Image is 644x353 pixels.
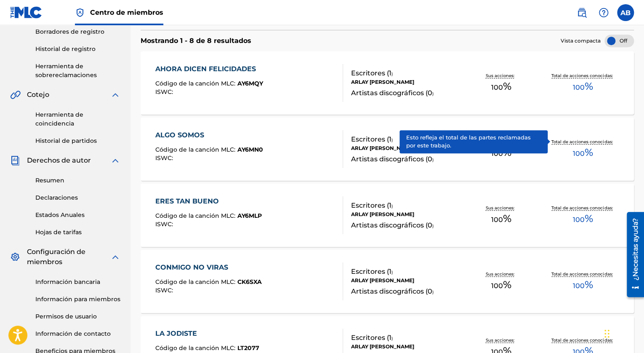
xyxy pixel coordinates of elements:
font: Escritores (1 [351,201,391,209]
a: Hojas de tarifas [35,228,120,237]
span: ISWC : [155,88,175,96]
a: Información para miembros [35,295,120,304]
span: % [491,79,511,94]
img: Royalties [10,155,20,166]
iframe: Resource Center [620,209,644,300]
iframe: Chat Widget [602,313,644,353]
font: 100 [573,83,585,91]
div: ) [351,201,460,211]
div: ) [351,134,460,144]
a: Estados Anuales [35,211,120,219]
span: % [491,145,511,160]
a: CONMIGO NO VIRASCódigo de la canción MLC:CK6SXAISWC:Escritores (1)ARLAY [PERSON_NAME]Artistas dis... [141,250,634,313]
div: ) [351,286,460,297]
font: 100 [491,150,503,158]
span: ISWC : [155,154,175,162]
img: Member Settings [10,252,20,262]
div: ARLAY [PERSON_NAME] [351,78,460,86]
div: ) [351,220,460,230]
a: Historial de registro [35,45,120,53]
a: Declaraciones [35,193,120,202]
a: Herramienta de coincidencia [35,110,120,128]
div: CONMIGO NO VIRAS [155,262,262,273]
font: Mostrando 1 - 8 de 8 resultados [141,37,251,45]
div: ) [351,154,460,164]
div: ) [351,333,460,343]
span: % [573,211,593,226]
a: AHORA DICEN FELICIDADESCódigo de la canción MLC:AY6MQYISWC:Escritores (1)ARLAY [PERSON_NAME]Artis... [141,51,634,115]
img: Máximo titular de derechos [75,8,85,18]
font: 100 [491,83,503,91]
a: Resumen [35,176,120,185]
span: % [573,277,593,292]
img: Logotipo de MLC [10,6,43,19]
a: Herramienta de sobrereclamaciones [35,62,120,80]
img: expand [110,90,120,100]
p: Sus acciones: [486,72,516,79]
span: Centro de miembros [90,8,163,17]
div: ARLAY [PERSON_NAME] [351,211,460,218]
font: Escritores (1 [351,69,391,77]
p: Sus acciones: [486,205,516,211]
img: Matching [10,90,21,100]
div: User Menu [617,4,634,21]
span: CK6SXA [237,278,262,286]
div: AHORA DICEN FELICIDADES [155,64,263,74]
p: Total de acciones conocidas: [551,271,615,277]
font: 100 [491,282,503,290]
span: % [573,145,593,160]
div: ) [351,68,460,78]
div: ) [351,88,460,98]
span: % [573,79,593,94]
span: AY6MLP [237,212,262,219]
font: Escritores (1 [351,135,391,143]
a: Public Search [573,4,590,21]
div: Drag [604,321,609,346]
span: Código de la canción MLC: [155,344,237,352]
div: LA JODISTE [155,329,259,339]
span: ISWC : [155,286,175,294]
a: Información bancaria [35,278,120,286]
div: Help [595,4,612,21]
span: Vista compacta [561,37,601,45]
span: ISWC : [155,220,175,228]
span: Configuración de miembros [27,247,110,267]
span: Código de la canción MLC: [155,212,237,219]
font: Artistas discográficos (0 [351,287,432,295]
div: ERES TAN BUENO [155,196,262,206]
span: AY6MN0 [237,146,263,153]
font: 100 [491,216,503,224]
font: 100 [573,282,585,290]
p: Sus acciones: [486,271,516,277]
div: ARLAY [PERSON_NAME] [351,343,460,350]
font: 100 [573,150,585,158]
img: Ayuda [599,8,609,18]
a: Borradores de registro [35,27,120,36]
a: Permisos de usuario [35,312,120,321]
img: buscar [577,8,587,18]
a: Información de contacto [35,329,120,338]
span: % [491,277,511,292]
div: ) [351,267,460,277]
p: Total de acciones conocidas: [551,337,615,343]
span: Código de la canción MLC: [155,80,237,87]
font: 100 [573,216,585,224]
p: Total de acciones conocidas: [551,205,615,211]
img: expand [110,252,120,262]
p: Sus acciones: [486,337,516,343]
p: Sus acciones: [486,139,516,145]
a: Historial de partidos [35,136,120,145]
div: ARLAY [PERSON_NAME] [351,144,460,152]
font: Artistas discográficos (0 [351,89,432,97]
font: Artistas discográficos (0 [351,155,432,163]
a: ERES TAN BUENOCódigo de la canción MLC:AY6MLPISWC:Escritores (1)ARLAY [PERSON_NAME]Artistas disco... [141,184,634,247]
span: LT2077 [237,344,259,352]
p: Total de acciones conocidas: [551,139,615,145]
div: ALGO SOMOS [155,130,263,140]
p: Total de acciones conocidas: [551,72,615,79]
span: Cotejo [27,90,49,100]
span: % [491,211,511,226]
